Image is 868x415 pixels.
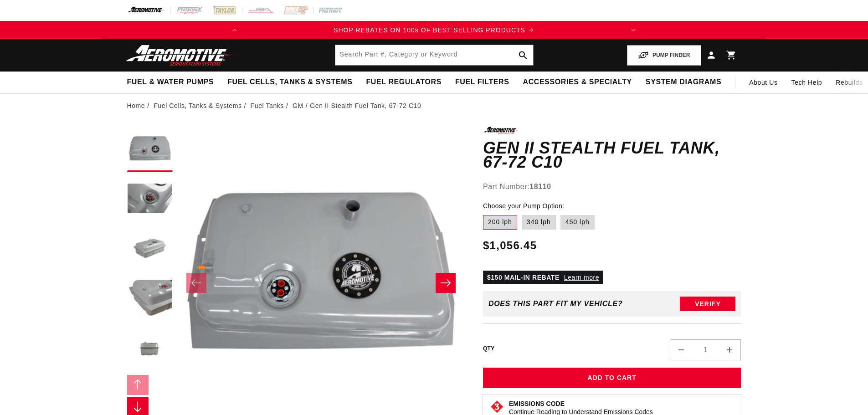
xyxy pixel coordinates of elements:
[522,215,556,230] label: 340 lph
[335,45,533,65] input: Search by Part Number, Category or Keyword
[186,273,206,293] button: Slide left
[127,227,173,272] button: Load image 3 in gallery view
[104,21,764,39] slideshow-component: Translation missing: en.sections.announcements.announcement_bar
[244,25,624,35] div: Announcement
[749,79,777,86] span: About Us
[785,72,829,93] summary: Tech Help
[127,77,214,87] span: Fuel & Water Pumps
[127,101,145,111] a: Home
[244,25,624,35] a: SHOP REBATES ON 100s OF BEST SELLING PRODUCTS
[560,215,595,230] label: 450 lph
[334,26,525,34] span: SHOP REBATES ON 100s OF BEST SELLING PRODUCTS
[251,101,284,111] a: Fuel Tanks
[646,77,721,87] span: System Diagrams
[516,72,639,93] summary: Accessories & Specialty
[127,177,173,222] button: Load image 2 in gallery view
[366,77,441,87] span: Fuel Regulators
[127,127,173,172] button: Load image 1 in gallery view
[523,77,632,87] span: Accessories & Specialty
[564,274,599,281] a: Learn more
[639,72,728,93] summary: System Diagrams
[293,101,303,111] a: GM
[483,215,517,230] label: 200 lph
[483,368,741,388] button: Add to Cart
[310,101,421,111] li: Gen II Stealth Fuel Tank, 67-72 C10
[483,345,495,353] label: QTY
[436,273,456,293] button: Slide right
[624,21,642,39] button: Translation missing: en.sections.announcements.next_announcement
[127,327,173,373] button: Load image 5 in gallery view
[448,72,516,93] summary: Fuel Filters
[483,271,603,284] p: $150 MAIL-IN REBATE
[529,183,551,190] strong: 18110
[127,101,741,111] nav: breadcrumbs
[680,297,735,311] button: Verify
[154,101,248,111] li: Fuel Cells, Tanks & Systems
[227,77,352,87] span: Fuel Cells, Tanks & Systems
[483,181,741,193] div: Part Number:
[455,77,509,87] span: Fuel Filters
[627,45,701,66] button: PUMP FINDER
[127,375,149,395] button: Slide left
[483,201,565,211] legend: Choose your Pump Option:
[127,277,173,323] button: Load image 4 in gallery view
[221,72,359,93] summary: Fuel Cells, Tanks & Systems
[509,400,565,407] strong: Emissions Code
[120,72,221,93] summary: Fuel & Water Pumps
[488,300,623,308] div: Does This part fit My vehicle?
[513,45,533,65] button: search button
[359,72,448,93] summary: Fuel Regulators
[791,77,822,87] span: Tech Help
[483,237,537,254] span: $1,056.45
[836,77,863,87] span: Rebuilds
[226,21,244,39] button: Translation missing: en.sections.announcements.previous_announcement
[123,45,237,66] img: Aeromotive
[244,25,624,35] div: 1 of 2
[742,72,784,93] a: About Us
[490,400,504,414] img: Emissions code
[483,141,741,169] h1: Gen II Stealth Fuel Tank, 67-72 C10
